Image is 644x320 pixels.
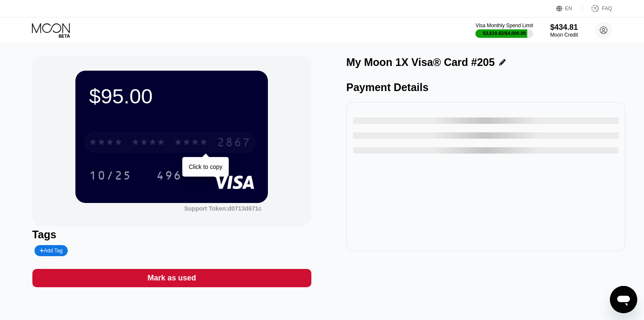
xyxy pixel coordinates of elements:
div: Support Token:d0713d671c [184,205,262,212]
div: Support Token: d0713d671c [184,205,262,212]
div: Moon Credit [550,32,578,38]
div: Add Tag [40,248,63,254]
iframe: Кнопка, открывающая окно обмена сообщениями; идет разговор [610,286,637,313]
div: Payment Details [346,81,625,94]
div: $3,619.82 / $4,000.00 [483,31,526,36]
div: 2867 [217,137,251,150]
div: Tags [32,229,311,241]
div: 10/25 [89,170,132,183]
div: Click to copy [189,163,222,170]
div: FAQ [582,4,612,13]
div: My Moon 1X Visa® Card #205 [346,56,495,69]
div: Mark as used [147,273,196,283]
div: $434.81 [550,23,578,32]
div: 496 [156,170,182,183]
div: Add Tag [34,245,68,256]
div: $434.81Moon Credit [550,23,578,38]
div: FAQ [602,6,612,11]
div: Mark as used [32,269,311,287]
div: Visa Monthly Spend Limit [475,23,533,29]
div: 10/25 [83,165,138,186]
div: 496 [150,165,188,186]
div: $95.00 [89,84,254,108]
div: EN [556,4,582,13]
div: EN [565,6,572,11]
div: Visa Monthly Spend Limit$3,619.82/$4,000.00 [475,23,533,38]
